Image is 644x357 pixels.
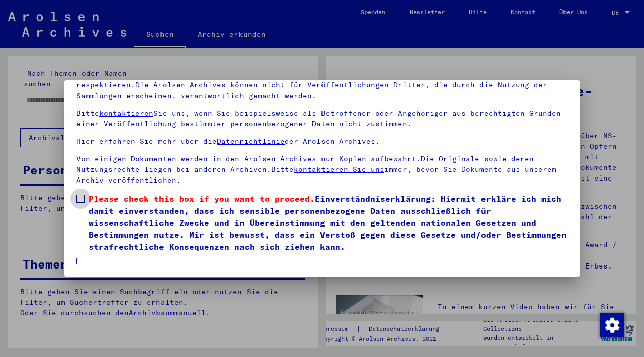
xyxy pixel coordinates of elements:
span: Einverständniserklärung: Hiermit erkläre ich mich damit einverstanden, dass ich sensible personen... [89,193,568,253]
a: Datenrichtlinie [217,137,285,146]
span: Please check this box if you want to proceed. [89,194,315,204]
p: Von einigen Dokumenten werden in den Arolsen Archives nur Kopien aufbewahrt.Die Originale sowie d... [76,154,568,186]
img: Zustimmung ändern [600,313,624,337]
button: Ich stimme zu [76,258,152,277]
a: kontaktieren Sie uns [294,165,384,174]
a: kontaktieren [99,109,153,118]
div: Zustimmung ändern [600,313,624,337]
p: Hier erfahren Sie mehr über die der Arolsen Archives. [76,136,568,147]
p: Bitte Sie uns, wenn Sie beispielsweise als Betroffener oder Angehöriger aus berechtigten Gründen ... [76,108,568,129]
